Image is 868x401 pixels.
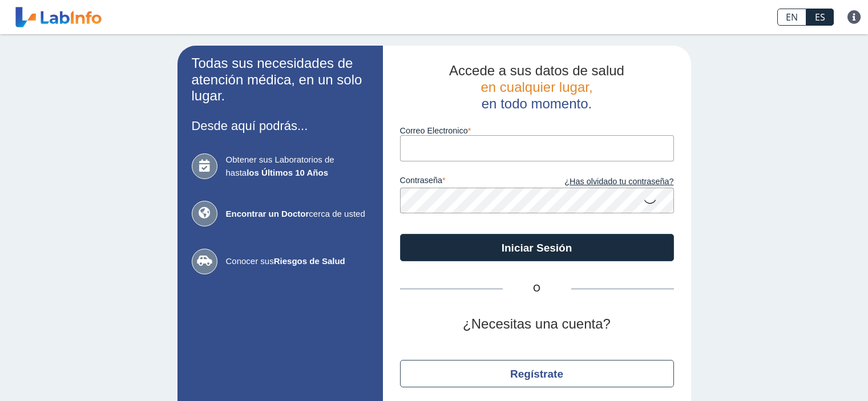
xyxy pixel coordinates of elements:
h3: Desde aquí podrás... [192,119,369,133]
a: ¿Has olvidado tu contraseña? [537,176,674,188]
iframe: Help widget launcher [766,357,855,388]
span: cerca de usted [226,208,369,221]
a: ES [806,9,834,26]
a: EN [777,9,806,26]
label: contraseña [400,176,537,188]
button: Regístrate [400,360,674,387]
span: Obtener sus Laboratorios de hasta [226,153,369,179]
h2: Todas sus necesidades de atención médica, en un solo lugar. [192,55,369,104]
span: en cualquier lugar, [481,79,592,95]
label: Correo Electronico [400,126,674,135]
h2: ¿Necesitas una cuenta? [400,316,674,333]
b: los Últimos 10 Años [247,168,328,177]
b: Riesgos de Salud [274,256,345,266]
b: Encontrar un Doctor [226,209,309,218]
span: Accede a sus datos de salud [449,63,624,78]
span: O [503,282,571,295]
button: Iniciar Sesión [400,234,674,261]
span: Conocer sus [226,255,369,268]
span: en todo momento. [482,96,592,111]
